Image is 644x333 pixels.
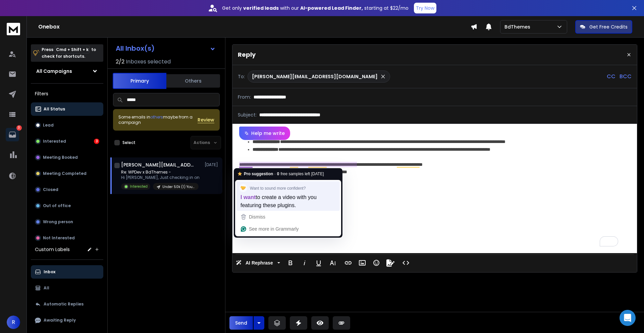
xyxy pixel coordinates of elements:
img: logo [7,23,20,35]
p: Closed [43,187,58,192]
button: All Status [31,102,103,116]
p: Meeting Booked [43,155,78,160]
button: Try Now [414,3,436,13]
p: All [44,285,49,291]
div: Open Intercom Messenger [620,310,636,326]
div: 3 [94,139,99,144]
strong: AI-powered Lead Finder, [300,5,363,11]
button: Automatic Replies [31,297,103,311]
button: Others [166,74,220,88]
button: Help me write [239,127,290,140]
p: Try Now [416,5,434,11]
button: R [7,316,20,329]
p: Re: WPDev x BdThemes - [121,170,200,175]
h3: Filters [31,89,103,98]
span: 2 / 2 [116,58,124,66]
button: Not Interested [31,231,103,245]
p: [PERSON_NAME][EMAIL_ADDRESS][DOMAIN_NAME] [252,73,378,80]
button: Closed [31,183,103,196]
button: Code View [399,256,412,270]
div: To enrich screen reader interactions, please activate Accessibility in Grammarly extension settings [232,140,630,253]
button: Interested3 [31,135,103,148]
div: Some emails in maybe from a campaign [118,114,198,125]
p: Interested [130,184,148,189]
p: All Status [44,106,65,112]
p: Wrong person [43,219,73,225]
span: Cmd + Shift + k [55,46,90,53]
p: Out of office [43,203,71,208]
button: All Campaigns [31,64,103,78]
strong: verified leads [243,5,279,11]
button: AI Rephrase [234,256,281,270]
p: Subject: [238,111,257,118]
span: others [150,114,163,120]
button: Meeting Completed [31,167,103,180]
p: Automatic Replies [44,301,84,307]
p: Under 50k (1) Youtube Channel | Affiliate [162,184,195,189]
p: Reply [238,50,256,59]
p: To: [238,73,245,80]
h1: Onebox [38,23,471,31]
button: Review [198,116,214,123]
button: Get Free Credits [575,20,632,34]
p: Lead [43,123,54,128]
button: Inbox [31,265,103,279]
p: Not Interested [43,235,75,241]
button: Send [229,316,253,330]
h3: Custom Labels [35,246,70,253]
p: 3 [16,125,22,131]
button: Primary [113,73,166,89]
h1: [PERSON_NAME][EMAIL_ADDRESS][DOMAIN_NAME] [121,161,195,168]
p: Inbox [44,269,55,275]
p: Meeting Completed [43,171,87,176]
a: 3 [6,128,19,141]
span: AI Rephrase [244,260,274,266]
p: Hi [PERSON_NAME], Just checking in on [121,175,200,180]
button: All [31,281,103,295]
p: CC [607,73,615,81]
button: Out of office [31,199,103,212]
button: Awaiting Reply [31,314,103,327]
p: BCC [620,73,632,81]
p: Interested [43,139,66,144]
p: From: [238,94,251,100]
p: Press to check for shortcuts. [42,46,96,60]
button: Wrong person [31,215,103,229]
p: [DATE] [205,162,220,168]
button: All Inbox(s) [110,42,221,55]
button: Lead [31,118,103,132]
h1: All Inbox(s) [116,45,155,52]
h3: Inboxes selected [126,58,171,66]
h1: All Campaigns [36,68,72,75]
p: Get only with our starting at $22/mo [222,5,409,11]
label: Select [122,140,136,145]
p: BdThemes [504,23,533,30]
p: Get Free Credits [589,23,628,30]
button: Meeting Booked [31,151,103,164]
p: Awaiting Reply [44,318,76,323]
